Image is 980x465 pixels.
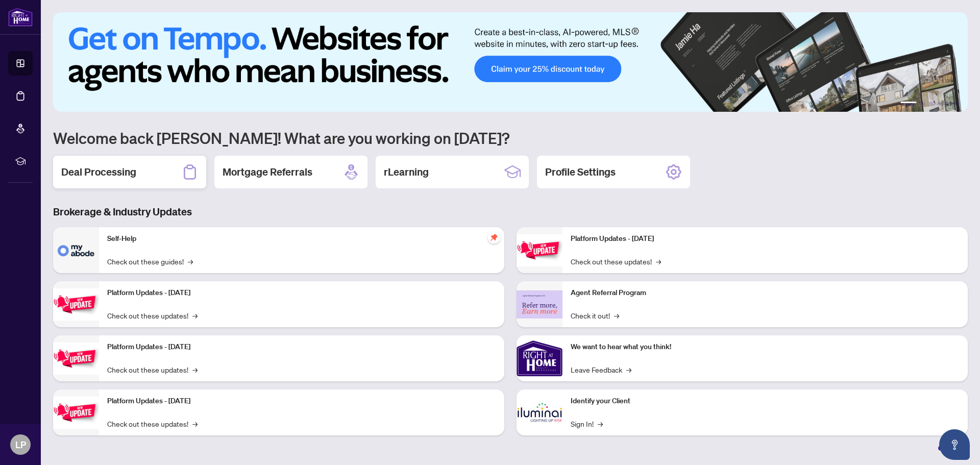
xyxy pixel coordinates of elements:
[517,335,562,381] img: We want to hear what you think!
[571,310,619,321] a: Check it out!→
[107,310,198,321] a: Check out these updates!→
[488,231,500,243] span: pushpin
[517,290,562,319] img: Agent Referral Program
[626,364,631,375] span: →
[188,256,193,267] span: →
[571,341,960,353] p: We want to hear what you think!
[598,418,603,429] span: →
[656,256,661,267] span: →
[223,165,312,179] h2: Mortgage Referrals
[571,364,631,375] a: Leave Feedback→
[53,342,99,375] img: Platform Updates - July 21, 2025
[192,418,198,429] span: →
[571,287,960,299] p: Agent Referral Program
[107,396,496,407] p: Platform Updates - [DATE]
[107,364,198,375] a: Check out these updates!→
[571,256,661,267] a: Check out these updates!→
[53,397,99,429] img: Platform Updates - July 8, 2025
[107,418,198,429] a: Check out these updates!→
[939,429,970,460] button: Open asap
[571,396,960,407] p: Identify your Client
[53,12,968,112] img: Slide 0
[571,418,603,429] a: Sign In!→
[107,256,193,267] a: Check out these guides!→
[53,288,99,321] img: Platform Updates - September 16, 2025
[937,102,941,106] button: 4
[921,102,925,106] button: 2
[545,165,616,179] h2: Profile Settings
[192,364,198,375] span: →
[953,102,958,106] button: 6
[107,287,496,299] p: Platform Updates - [DATE]
[107,341,496,353] p: Platform Updates - [DATE]
[945,102,949,106] button: 5
[614,310,619,321] span: →
[61,165,136,179] h2: Deal Processing
[192,310,198,321] span: →
[8,8,33,27] img: logo
[517,389,562,435] img: Identify your Client
[53,227,99,273] img: Self-Help
[15,437,26,452] span: LP
[900,102,917,106] button: 1
[571,233,960,244] p: Platform Updates - [DATE]
[384,165,429,179] h2: rLearning
[929,102,933,106] button: 3
[107,233,496,244] p: Self-Help
[53,128,968,148] h1: Welcome back [PERSON_NAME]! What are you working on [DATE]?
[517,234,562,266] img: Platform Updates - June 23, 2025
[53,205,968,219] h3: Brokerage & Industry Updates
